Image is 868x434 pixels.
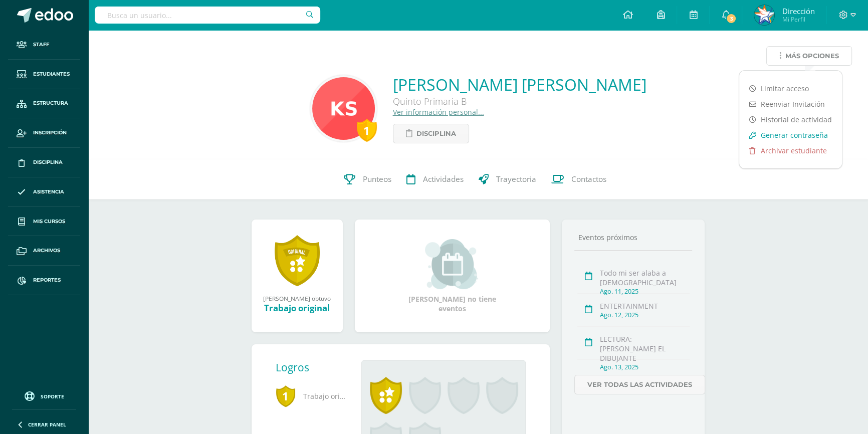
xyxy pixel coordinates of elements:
[471,159,544,199] a: Trayectoria
[600,334,690,363] div: LECTURA: [PERSON_NAME] EL DIBUJANTE
[726,13,737,24] span: 3
[739,127,842,143] a: Generar contraseña
[262,294,333,302] div: [PERSON_NAME] obtuvo
[8,266,80,295] a: Reportes
[262,302,333,314] div: Trabajo original
[600,363,690,371] div: Ago. 13, 2025
[571,174,606,184] span: Contactos
[8,236,80,266] a: Archivos
[33,41,49,49] span: Staff
[393,95,646,107] div: Quinto Primaria B
[8,177,80,207] a: Asistencia
[33,247,60,255] span: Archivos
[33,129,67,137] span: Inscripción
[600,287,690,296] div: Ago. 11, 2025
[33,188,64,196] span: Asistencia
[312,77,375,140] img: 11d569de789c708bbe7ee45cad7b31d0.png
[393,124,469,143] a: Disciplina
[276,384,296,407] span: 1
[600,301,690,311] div: ENTERTAINMENT
[33,276,61,284] span: Reportes
[416,124,456,143] span: Disciplina
[600,268,690,287] div: Todo mi ser alaba a [DEMOGRAPHIC_DATA]
[8,118,80,148] a: Inscripción
[754,5,774,25] img: 77486a269cee9505b8c1b8c953e2bf42.png
[33,218,65,226] span: Mis cursos
[8,60,80,89] a: Estudiantes
[276,360,354,374] div: Logros
[766,46,852,66] a: Más opciones
[402,239,502,313] div: [PERSON_NAME] no tiene eventos
[8,89,80,119] a: Estructura
[276,382,346,410] span: Trabajo original
[399,159,471,199] a: Actividades
[33,70,70,78] span: Estudiantes
[600,311,690,319] div: Ago. 12, 2025
[782,15,814,24] span: Mi Perfil
[739,112,842,127] a: Historial de actividad
[41,393,64,400] span: Soporte
[423,174,464,184] span: Actividades
[8,30,80,60] a: Staff
[393,74,646,95] a: [PERSON_NAME] [PERSON_NAME]
[363,174,391,184] span: Punteos
[33,99,68,107] span: Estructura
[739,81,842,96] a: Limitar acceso
[574,375,705,394] a: Ver todas las actividades
[782,6,814,16] span: Dirección
[12,389,76,402] a: Soporte
[393,107,484,117] a: Ver información personal...
[8,148,80,177] a: Disciplina
[357,119,377,142] div: 1
[574,233,693,242] div: Eventos próximos
[739,143,842,158] a: Archivar estudiante
[739,96,842,112] a: Reenviar Invitación
[544,159,614,199] a: Contactos
[33,158,63,166] span: Disciplina
[336,159,399,199] a: Punteos
[785,47,839,65] span: Más opciones
[28,421,66,428] span: Cerrar panel
[8,207,80,237] a: Mis cursos
[496,174,536,184] span: Trayectoria
[95,7,320,24] input: Busca un usuario...
[425,239,480,289] img: event_small.png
